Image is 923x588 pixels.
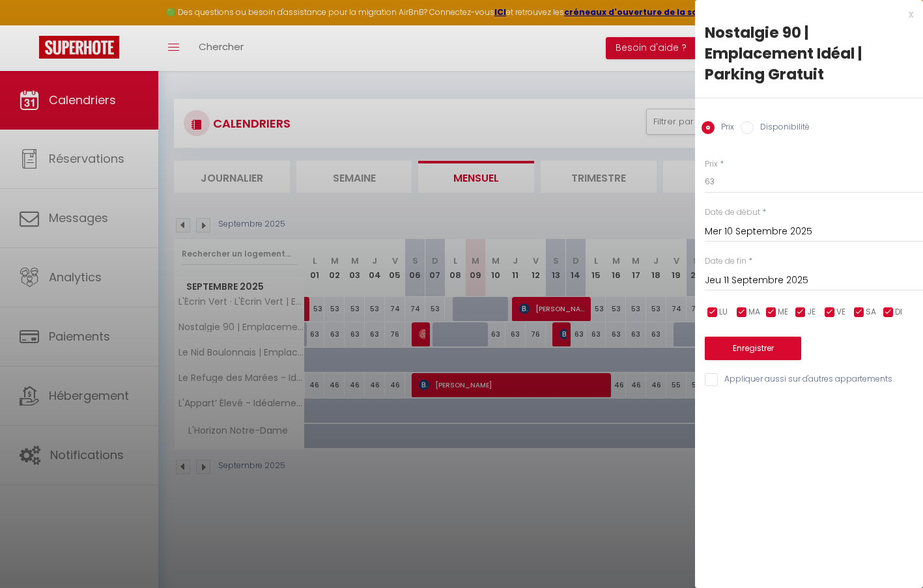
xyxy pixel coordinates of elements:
[895,306,902,318] span: DI
[778,306,788,318] span: ME
[719,306,728,318] span: LU
[836,306,845,318] span: VE
[705,22,913,85] div: Nostalgie 90 | Emplacement Idéal | Parking Gratuit
[705,158,718,171] label: Prix
[866,306,876,318] span: SA
[10,5,50,44] button: Ouvrir le widget de chat LiveChat
[705,337,801,360] button: Enregistrer
[754,121,810,135] label: Disponibilité
[705,255,746,268] label: Date de fin
[695,7,913,22] div: x
[715,121,734,135] label: Prix
[807,306,816,318] span: JE
[748,306,760,318] span: MA
[705,206,760,219] label: Date de début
